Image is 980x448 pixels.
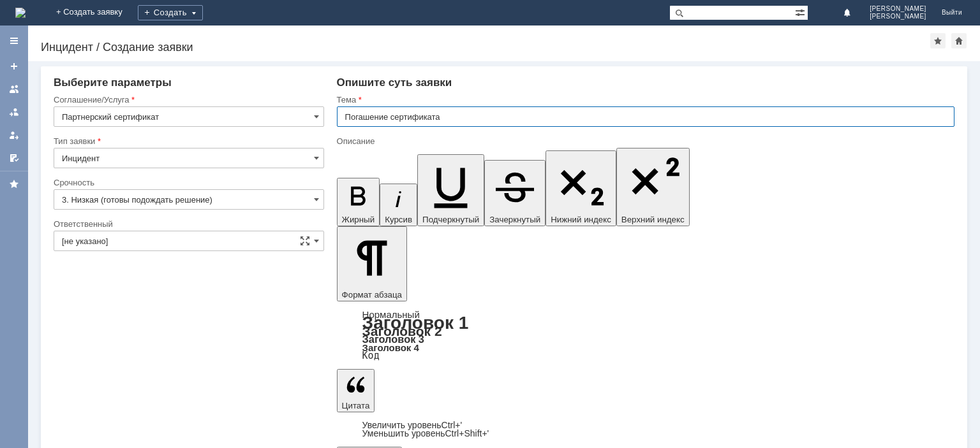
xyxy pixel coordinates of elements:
[362,420,463,430] a: Increase
[54,178,322,187] div: Срочность
[337,421,954,438] div: Цитата
[54,96,322,104] div: Соглашение/Услуга
[138,5,203,20] div: Создать
[484,160,546,226] button: Зачеркнутый
[54,76,172,89] span: Выберите параметры
[54,137,322,145] div: Тип заявки
[4,56,24,76] a: Создать заявку
[362,342,419,353] a: Заголовок 4
[300,236,310,246] span: Сложная форма
[362,350,380,361] a: Код
[4,125,24,145] a: Мои заявки
[546,150,616,226] button: Нижний индекс
[362,324,442,338] a: Заголовок 2
[54,220,322,228] div: Ответственный
[15,8,26,18] a: Перейти на домашнюю страницу
[417,154,484,226] button: Подчеркнутый
[951,33,967,48] div: Сделать домашней страницей
[385,215,412,224] span: Курсив
[362,313,469,333] a: Заголовок 1
[4,148,24,168] a: Мои согласования
[442,420,463,430] span: Ctrl+'
[342,401,370,410] span: Цитата
[41,41,930,54] div: Инцидент / Создание заявки
[337,369,375,412] button: Цитата
[362,309,420,320] a: Нормальный
[362,333,424,345] a: Заголовок 3
[4,102,24,122] a: Заявки в моей ответственности
[362,428,489,438] a: Decrease
[870,5,926,13] span: [PERSON_NAME]
[337,76,452,89] span: Опишите суть заявки
[930,33,946,48] div: Добавить в избранное
[337,178,380,226] button: Жирный
[489,215,540,224] span: Зачеркнутый
[422,215,479,224] span: Подчеркнутый
[551,215,611,224] span: Нижний индекс
[337,226,407,301] button: Формат абзаца
[616,148,690,226] button: Верхний индекс
[337,96,952,104] div: Тема
[4,79,24,99] a: Заявки на командах
[380,184,417,226] button: Курсив
[621,215,685,224] span: Верхний индекс
[870,13,926,20] span: [PERSON_NAME]
[15,8,26,18] img: logo
[342,290,402,300] span: Формат абзаца
[342,215,375,224] span: Жирный
[337,137,952,145] div: Описание
[445,428,489,438] span: Ctrl+Shift+'
[795,6,808,18] span: Расширенный поиск
[337,310,954,360] div: Формат абзаца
